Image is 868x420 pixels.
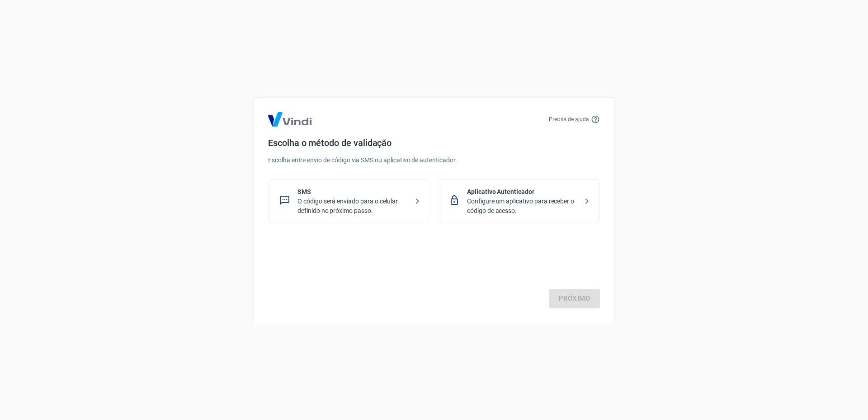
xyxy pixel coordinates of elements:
[438,179,600,223] div: Aplicativo AutenticadorConfigure um aplicativo para receber o código de acesso.
[268,137,600,148] h4: Escolha o método de validação
[549,115,589,123] p: Precisa de ajuda
[268,179,430,223] div: SMSO código será enviado para o celular definido no próximo passo.
[268,156,600,165] p: Escolha entre envio de código via SMS ou aplicativo de autenticador.
[297,197,408,216] p: O código será enviado para o celular definido no próximo passo.
[467,187,578,197] p: Aplicativo Autenticador
[268,112,311,127] img: Logo Vind
[467,197,578,216] p: Configure um aplicativo para receber o código de acesso.
[297,187,408,197] p: SMS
